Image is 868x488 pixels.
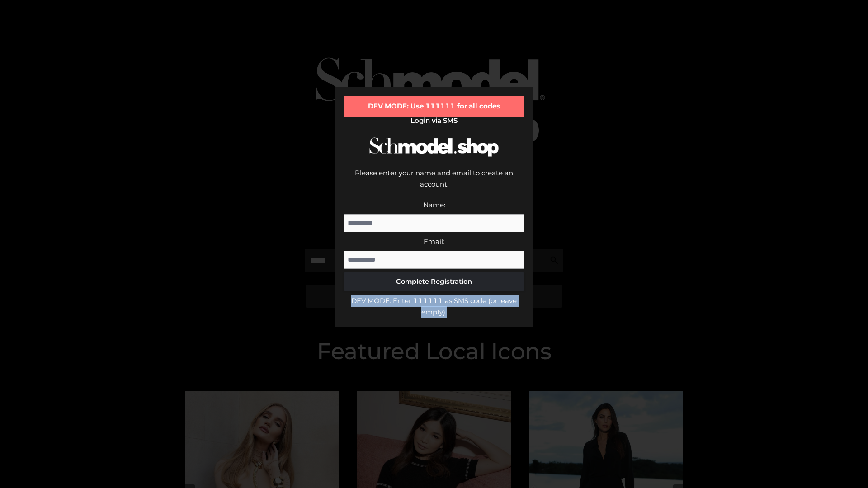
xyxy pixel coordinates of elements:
div: DEV MODE: Enter 111111 as SMS code (or leave empty). [344,295,524,318]
label: Email: [424,237,444,246]
img: Schmodel Logo [366,129,502,165]
button: Complete Registration [344,272,524,291]
div: DEV MODE: Use 111111 for all codes [344,96,524,117]
h2: Login via SMS [344,117,524,125]
div: Please enter your name and email to create an account. [344,167,524,199]
label: Name: [423,201,445,209]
